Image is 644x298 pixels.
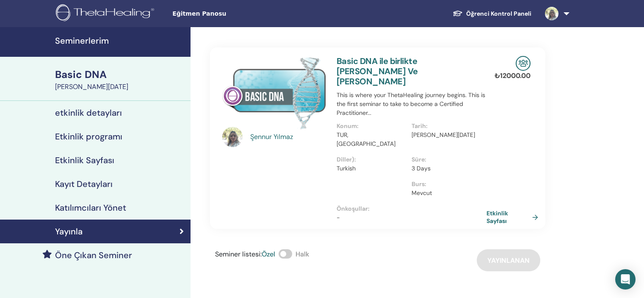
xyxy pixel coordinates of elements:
a: Basic DNA ile birlikte [PERSON_NAME] Ve [PERSON_NAME] [337,56,417,87]
span: Özel [262,250,275,259]
a: Öğrenci Kontrol Paneli [446,6,538,22]
div: Basic DNA [55,67,185,82]
p: Turkish [337,164,406,173]
span: Halk [296,250,309,259]
img: In-Person Seminar [516,56,531,71]
p: Mevcut [412,189,481,198]
h4: etkinlik detayları [55,108,122,118]
p: ₺ 12000.00 [495,71,531,81]
span: Eğitmen Panosu [172,9,299,18]
p: Tarih : [412,122,481,131]
h4: Kayıt Detayları [55,179,113,189]
p: [PERSON_NAME][DATE] [412,131,481,139]
p: Süre : [412,155,481,164]
p: TUR, [GEOGRAPHIC_DATA] [337,131,406,148]
h4: Öne Çıkan Seminer [55,250,132,260]
span: Seminer listesi : [215,250,262,259]
h4: Etkinlik programı [55,131,122,142]
p: This is where your ThetaHealing journey begins. This is the first seminar to take to become a Cer... [337,91,486,117]
a: Etkinlik Sayfası [486,209,542,225]
h4: Katılımcıları Yönet [55,203,126,213]
h4: Seminerlerim [55,36,185,46]
p: Konum : [337,122,406,131]
p: Burs : [412,180,481,189]
p: Diller) : [337,155,406,164]
h4: Etkinlik Sayfası [55,155,114,165]
img: logo.png [56,4,157,23]
img: graduation-cap-white.svg [453,10,463,17]
p: 3 Days [412,164,481,173]
img: default.jpg [545,7,558,20]
a: Basic DNA[PERSON_NAME][DATE] [50,67,191,92]
img: default.jpg [222,127,243,147]
h4: Yayınla [55,226,83,237]
a: Şennur Yılmaz [250,132,329,142]
div: Open Intercom Messenger [615,269,636,290]
p: - [337,213,486,222]
img: Basic DNA [222,56,326,129]
p: Önkoşullar : [337,204,486,213]
div: [PERSON_NAME][DATE] [55,82,185,92]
